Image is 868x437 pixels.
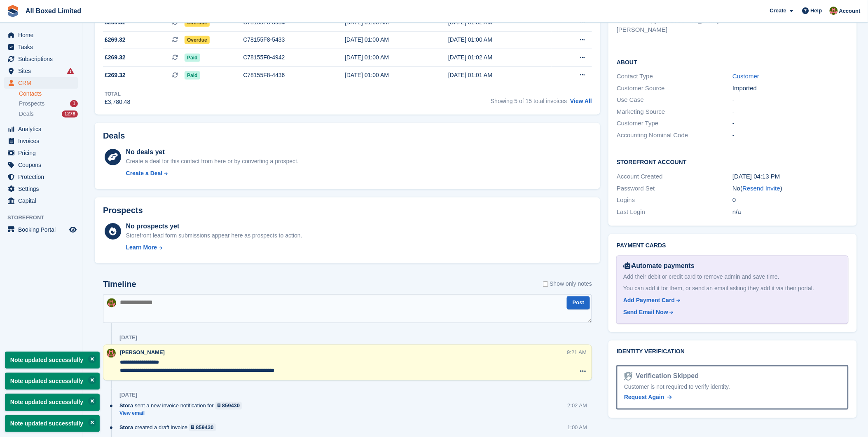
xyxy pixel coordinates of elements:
[185,71,200,80] span: Paid
[543,280,548,289] input: Show only notes
[617,58,848,66] h2: About
[570,98,592,104] a: View All
[732,172,848,181] div: [DATE] 04:13 PM
[732,131,848,140] div: -
[107,298,116,308] img: Sharon Hawkins
[18,224,68,235] span: Booking Portal
[4,195,78,207] a: menu
[4,135,78,147] a: menu
[18,41,68,53] span: Tasks
[18,123,68,135] span: Analytics
[345,53,448,62] div: [DATE] 01:00 AM
[119,392,137,399] div: [DATE]
[732,119,848,128] div: -
[243,53,345,62] div: C78155F8-4942
[185,54,200,62] span: Paid
[623,308,668,317] div: Send Email Now
[19,110,78,118] a: Deals 1278
[4,123,78,135] a: menu
[448,71,552,80] div: [DATE] 01:01 AM
[215,402,242,410] a: 859430
[126,231,302,240] div: Storefront lead form submissions appear here as prospects to action.
[19,110,34,118] span: Deals
[70,100,78,107] div: 1
[568,402,587,410] div: 2:02 AM
[68,225,78,235] a: Preview store
[119,402,246,410] div: sent a new invoice notification for
[623,261,841,271] div: Automate payments
[4,65,78,77] a: menu
[811,7,822,15] span: Help
[243,71,345,80] div: C78155F8-4436
[623,296,838,305] a: Add Payment Card
[543,280,592,289] label: Show only notes
[617,172,732,181] div: Account Created
[18,135,68,147] span: Invoices
[5,373,100,390] p: Note updated successfully
[623,273,841,281] div: Add their debit or credit card to remove admin and save time.
[617,107,732,117] div: Marketing Source
[617,84,732,93] div: Customer Source
[105,53,126,62] span: £269.32
[567,349,587,357] div: 9:21 AM
[189,424,216,432] a: 859430
[448,35,552,44] div: [DATE] 01:00 AM
[4,41,78,53] a: menu
[448,18,552,27] div: [DATE] 01:02 AM
[243,35,345,44] div: C78155F8-5433
[624,393,672,402] a: Request Again
[185,19,210,27] span: Overdue
[243,18,345,27] div: C78155F8-5934
[830,7,838,15] img: Sharon Hawkins
[345,18,448,27] div: [DATE] 01:00 AM
[196,424,213,432] div: 859430
[62,110,78,117] div: 1278
[732,184,848,193] div: No
[105,71,126,80] span: £269.32
[741,185,783,192] span: ( )
[105,18,126,27] span: £269.32
[18,29,68,41] span: Home
[732,207,848,217] div: n/a
[732,195,848,205] div: 0
[624,383,840,392] div: Customer is not required to verify identity.
[617,349,848,355] h2: Identity verification
[345,71,448,80] div: [DATE] 01:00 AM
[732,95,848,105] div: -
[126,221,302,231] div: No prospects yet
[126,157,299,166] div: Create a deal for this contact from here or by converting a prospect.
[18,65,68,77] span: Sites
[5,352,100,369] p: Note updated successfully
[126,243,302,252] a: Learn More
[4,53,78,65] a: menu
[617,131,732,140] div: Accounting Nominal Code
[103,131,125,141] h2: Deals
[448,53,552,62] div: [DATE] 01:02 AM
[568,424,587,432] div: 1:00 AM
[4,183,78,195] a: menu
[5,415,100,432] p: Note updated successfully
[617,16,732,35] li: Calne-Unit 2, [GEOGRAPHIC_DATA][PERSON_NAME]
[839,7,861,15] span: Account
[222,402,240,410] div: 859430
[119,335,137,341] div: [DATE]
[633,371,699,381] div: Verification Skipped
[103,280,136,289] h2: Timeline
[617,157,848,166] h2: Storefront Account
[19,100,44,108] span: Prospects
[18,147,68,159] span: Pricing
[18,53,68,65] span: Subscriptions
[22,4,84,18] a: All Boxed Limited
[4,147,78,159] a: menu
[345,35,448,44] div: [DATE] 01:00 AM
[5,394,100,411] p: Note updated successfully
[624,394,664,401] span: Request Again
[624,372,632,381] img: Identity Verification Ready
[770,7,786,15] span: Create
[18,195,68,207] span: Capital
[4,159,78,171] a: menu
[7,5,19,17] img: stora-icon-8386f47178a22dfd0bd8f6a31ec36ba5ce8667c1dd55bd0f319d3a0aa187defe.svg
[617,242,848,249] h2: Payment cards
[4,29,78,41] a: menu
[67,68,74,74] i: Smart entry sync failures have occurred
